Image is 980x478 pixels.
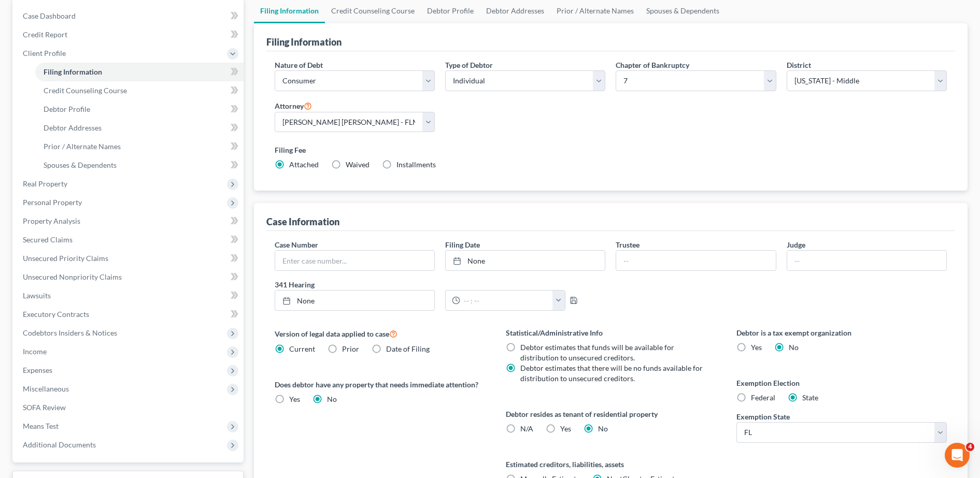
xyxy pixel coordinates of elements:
[787,60,811,70] label: District
[787,239,805,250] label: Judge
[616,239,640,250] label: Trustee
[15,286,244,305] a: Lawsuits
[23,384,69,393] span: Miscellaneous
[23,216,80,225] span: Property Analysis
[945,443,970,468] iframe: Intercom live chat
[396,160,436,169] span: Installments
[751,393,775,402] span: Federal
[269,279,611,290] label: 341 Hearing
[446,251,605,270] a: None
[736,411,790,422] label: Exemption State
[445,60,493,70] label: Type of Debtor
[266,36,342,48] div: Filing Information
[266,215,339,228] div: Case Information
[23,440,96,449] span: Additional Documents
[560,424,571,433] span: Yes
[44,67,102,76] span: Filing Information
[445,239,480,250] label: Filing Date
[35,156,244,175] a: Spouses & Dependents
[15,212,244,230] a: Property Analysis
[23,291,51,300] span: Lawsuits
[802,393,818,402] span: State
[15,249,244,268] a: Unsecured Priority Claims
[787,251,946,270] input: --
[23,328,117,337] span: Codebtors Insiders & Notices
[23,179,67,188] span: Real Property
[15,268,244,286] a: Unsecured Nonpriority Claims
[275,60,323,70] label: Nature of Debt
[289,395,300,403] span: Yes
[506,409,716,419] label: Debtor resides as tenant of residential property
[15,7,244,25] a: Case Dashboard
[15,25,244,44] a: Credit Report
[275,144,947,155] label: Filing Fee
[23,254,108,263] span: Unsecured Priority Claims
[736,378,947,388] label: Exemption Election
[789,343,799,352] span: No
[44,86,127,95] span: Credit Counseling Course
[23,366,52,374] span: Expenses
[23,49,66,57] span: Client Profile
[616,251,775,270] input: --
[275,251,434,270] input: Enter case number...
[751,343,762,352] span: Yes
[35,63,244,81] a: Filing Information
[327,395,337,403] span: No
[44,105,90,113] span: Debtor Profile
[35,137,244,156] a: Prior / Alternate Names
[23,347,47,356] span: Income
[289,344,315,353] span: Current
[598,424,608,433] span: No
[44,123,102,132] span: Debtor Addresses
[275,379,485,390] label: Does debtor have any property that needs immediate attention?
[460,291,553,310] input: -- : --
[23,403,66,412] span: SOFA Review
[616,60,689,70] label: Chapter of Bankruptcy
[23,310,89,318] span: Executory Contracts
[275,239,318,250] label: Case Number
[275,99,312,112] label: Attorney
[35,100,244,119] a: Debtor Profile
[35,119,244,137] a: Debtor Addresses
[289,160,319,169] span: Attached
[506,459,716,470] label: Estimated creditors, liabilities, assets
[23,422,59,430] span: Means Test
[23,272,122,281] span: Unsecured Nonpriority Claims
[506,327,716,338] label: Statistical/Administrative Info
[520,424,533,433] span: N/A
[35,81,244,100] a: Credit Counseling Course
[15,398,244,417] a: SOFA Review
[520,364,703,383] span: Debtor estimates that there will be no funds available for distribution to unsecured creditors.
[44,142,121,151] span: Prior / Alternate Names
[386,344,430,353] span: Date of Filing
[346,160,370,169] span: Waived
[23,198,82,207] span: Personal Property
[44,161,117,169] span: Spouses & Dependents
[23,235,73,244] span: Secured Claims
[23,11,76,20] span: Case Dashboard
[15,305,244,324] a: Executory Contracts
[520,343,674,362] span: Debtor estimates that funds will be available for distribution to unsecured creditors.
[342,344,359,353] span: Prior
[275,327,485,340] label: Version of legal data applied to case
[275,291,434,310] a: None
[15,230,244,249] a: Secured Claims
[23,30,67,39] span: Credit Report
[736,327,947,338] label: Debtor is a tax exempt organization
[966,443,974,451] span: 4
